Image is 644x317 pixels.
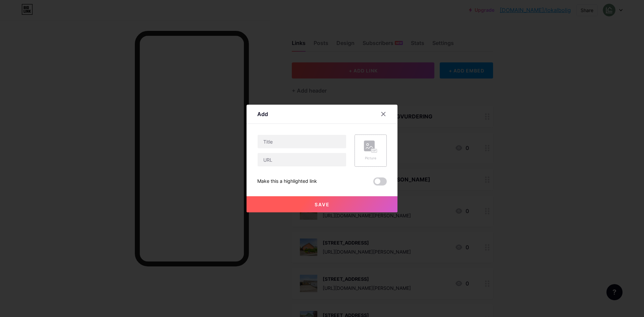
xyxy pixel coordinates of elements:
button: Save [247,196,397,212]
input: URL [258,153,346,166]
div: Make this a highlighted link [257,177,317,186]
input: Title [258,135,346,148]
div: Add [257,110,268,118]
span: Save [315,202,330,207]
div: Picture [364,156,377,161]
